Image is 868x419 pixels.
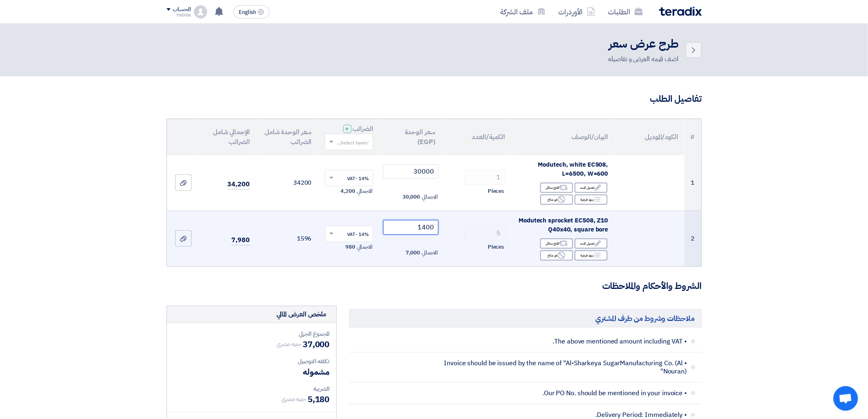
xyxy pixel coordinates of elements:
div: بنود فرعية [575,195,608,205]
div: الحساب [173,6,191,13]
td: 2 [685,211,701,266]
div: اضف قيمه العرض و تفاصيله [608,54,679,64]
span: 7,000 [406,249,420,257]
h2: طرح عرض سعر [608,36,679,52]
td: 1596 [256,211,318,266]
div: Habiba [167,13,191,17]
th: الكود/الموديل [615,119,685,155]
span: جنيه مصري [276,340,301,348]
input: RFQ_STEP1.ITEMS.2.AMOUNT_TITLE [464,170,505,185]
span: الاجمالي [357,187,372,195]
a: Open chat [834,386,858,411]
span: + [345,124,349,134]
input: أدخل سعر الوحدة [383,164,439,179]
button: English [233,5,270,18]
span: الاجمالي [422,193,437,201]
span: 5,180 [308,393,330,405]
a: ملف الشركة [494,2,552,21]
span: Pieces [488,187,504,195]
th: سعر الوحدة شامل الضرائب [256,119,318,155]
span: 30,000 [402,193,420,201]
h3: تفاصيل الطلب [167,93,702,105]
div: تعديل البند [575,238,608,249]
th: البيان/الوصف [512,119,615,155]
th: الكمية/العدد [442,119,512,155]
td: 1 [685,155,701,211]
span: • Delivery Period: Immediately. [417,411,687,419]
div: ملخص العرض المالي [276,309,327,319]
span: English [239,9,256,15]
h3: الشروط والأحكام والملاحظات [167,280,702,293]
img: Teradix logo [659,7,702,16]
th: سعر الوحدة (EGP) [380,119,442,155]
div: غير متاح [540,250,573,261]
th: الإجمالي شامل الضرائب [200,119,256,155]
span: 980 [345,243,355,251]
div: اقترح بدائل [540,183,573,193]
span: 34,200 [228,179,250,190]
span: الاجمالي [357,243,372,251]
th: # [685,119,701,155]
input: RFQ_STEP1.ITEMS.2.AMOUNT_TITLE [464,226,505,240]
input: أدخل سعر الوحدة [383,220,439,235]
span: Modutech sprocket EC508, Z10 Q40x40, square bore [519,216,608,234]
span: 7,980 [231,235,250,245]
span: جنيه مصري [281,395,306,403]
span: مشموله [303,366,329,378]
div: المجموع الجزئي [174,330,330,338]
h5: ملاحظات وشروط من طرف المشتري [349,309,702,327]
span: • Our PO No. should be mentioned in your invoice. [417,389,687,397]
div: بنود فرعية [575,250,608,261]
span: 37,000 [303,338,329,350]
span: • The above mentioned amount including VAT. [417,337,687,346]
span: • Invoice should be issued by the name of "Al-Sharkeya SugarManufacturing Co. (Al Nouran)" [417,359,687,375]
a: الطلبات [602,2,649,21]
td: 34200 [256,155,318,211]
div: غير متاح [540,195,573,205]
span: Pieces [488,243,504,251]
ng-select: VAT [325,226,374,242]
div: تكلفه التوصيل [174,357,330,366]
span: Modutech, white EC508, L=6500, W=600 [538,160,608,179]
div: الضريبة [174,385,330,393]
a: الأوردرات [552,2,602,21]
span: الاجمالي [422,249,437,257]
th: الضرائب [318,119,380,155]
span: 4,200 [340,187,355,195]
img: profile_test.png [194,5,207,18]
ng-select: VAT [325,170,374,186]
div: اقترح بدائل [540,238,573,249]
div: تعديل البند [575,183,608,193]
